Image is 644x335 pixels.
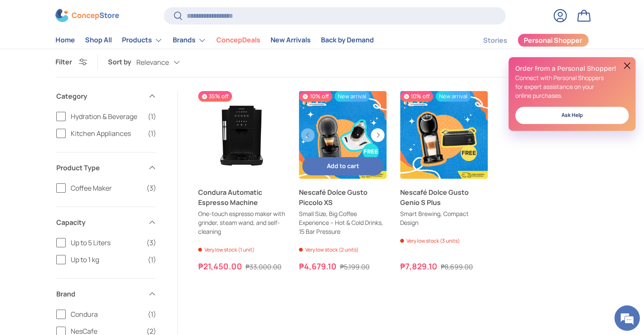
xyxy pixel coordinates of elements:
div: Chat with us now [44,47,142,58]
button: Add to cart [302,157,383,175]
a: ConcepDeals [216,32,260,49]
a: Nescafé Dolce Gusto Genio S Plus [400,91,488,179]
span: Personal Shopper [524,37,582,44]
summary: Products [117,32,168,49]
summary: Brands [168,32,211,49]
img: ConcepStore [55,9,119,22]
p: Connect with Personal Shoppers for expert assistance on your online purchases. [515,73,629,100]
span: New arrival [436,91,471,102]
a: Nescafé Dolce Gusto Piccolo XS [299,91,387,179]
span: Kitchen Appliances [71,128,143,138]
a: Back by Demand [321,32,374,49]
span: Relevance [136,58,169,66]
span: Category [56,91,143,101]
span: (1) [148,128,156,138]
span: Filter [55,57,72,66]
summary: Capacity [56,207,156,238]
a: New Arrivals [271,32,311,49]
a: Condura Automatic Espresso Machine [198,91,286,179]
span: New arrival [334,91,370,102]
a: Personal Shopper [517,33,589,47]
span: Add to cart [327,162,359,170]
span: (1) [148,111,156,122]
a: Ask Help [515,107,629,124]
span: (3) [146,238,156,248]
span: (3) [146,183,156,193]
label: Sort by [108,57,136,67]
nav: Secondary [463,32,589,49]
span: Condura [71,309,143,319]
a: Shop All [85,32,112,49]
span: 10% off [299,91,332,102]
a: Stories [483,32,507,49]
button: Filter [55,57,87,66]
a: Condura Automatic Espresso Machine [198,187,286,208]
span: 10% off [400,91,433,102]
summary: Product Type [56,152,156,183]
h2: Order from a Personal Shopper! [515,64,629,73]
span: Up to 5 Liters [71,238,141,248]
textarea: Type your message and hit 'Enter' [4,231,161,261]
span: (1) [148,255,156,265]
span: Product Type [56,163,143,173]
span: Capacity [56,217,143,227]
span: Up to 1 kg [71,255,143,265]
a: Nescafé Dolce Gusto Piccolo XS [299,187,387,208]
span: Brand [56,289,143,299]
button: Relevance [136,55,197,70]
span: We're online! [49,107,117,192]
nav: Primary [55,32,374,49]
span: Coffee Maker [71,183,141,193]
span: 35% off [198,91,232,102]
a: Nescafé Dolce Gusto Genio S Plus [400,187,488,208]
div: Minimize live chat window [139,4,159,25]
summary: Brand [56,279,156,309]
span: Hydration & Beverage [71,111,143,122]
a: Home [55,32,75,49]
span: (1) [148,309,156,319]
summary: Category [56,81,156,111]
